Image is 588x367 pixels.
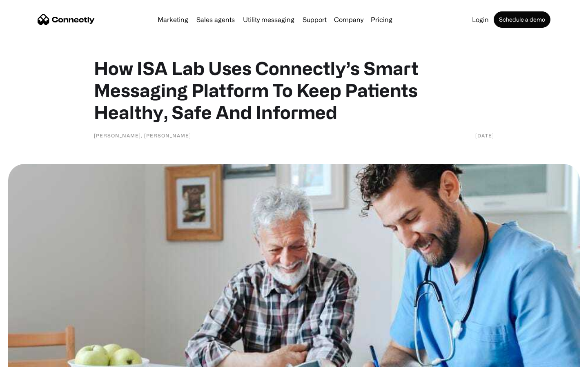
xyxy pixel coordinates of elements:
[334,14,363,25] div: Company
[193,16,238,23] a: Sales agents
[240,16,298,23] a: Utility messaging
[494,11,550,28] a: Schedule a demo
[475,131,494,139] div: [DATE]
[38,13,95,26] a: home
[299,16,330,23] a: Support
[8,353,49,364] aside: Language selected: English
[332,14,366,25] div: Company
[367,16,396,23] a: Pricing
[94,131,191,139] div: [PERSON_NAME], [PERSON_NAME]
[16,353,49,364] ul: Language list
[154,16,192,23] a: Marketing
[94,57,494,123] h1: How ISA Lab Uses Connectly’s Smart Messaging Platform To Keep Patients Healthy, Safe And Informed
[469,16,492,23] a: Login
